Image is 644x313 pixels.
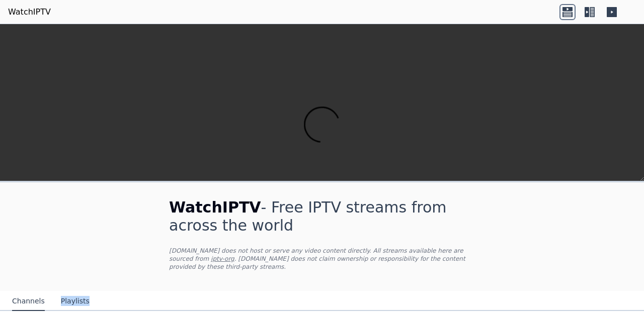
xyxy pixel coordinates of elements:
button: Playlists [61,292,90,311]
h1: - Free IPTV streams from across the world [169,198,475,235]
button: Channels [12,292,45,311]
a: iptv-org [211,255,234,262]
a: WatchIPTV [8,6,51,18]
span: WatchIPTV [169,198,261,216]
p: [DOMAIN_NAME] does not host or serve any video content directly. All streams available here are s... [169,247,475,271]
